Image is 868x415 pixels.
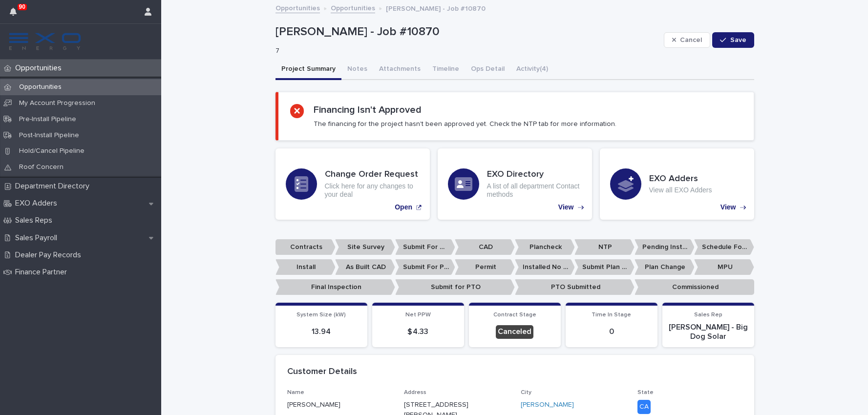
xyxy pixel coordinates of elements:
span: Address [404,390,426,395]
p: Hold/Cancel Pipeline [11,147,92,155]
p: Finance Partner [11,268,75,277]
p: Plancheck [515,239,575,255]
p: Sales Payroll [11,233,65,243]
span: State [637,390,654,395]
a: View [600,148,754,220]
span: Name [287,390,304,395]
p: CAD [455,239,515,255]
p: Schedule For Install [694,239,754,255]
p: View [558,203,574,211]
p: View all EXO Adders [649,186,712,194]
p: The financing for the project hasn't been approved yet. Check the NTP tab for more information. [314,120,616,128]
p: $ 4.33 [378,327,458,336]
p: Sales Reps [11,216,60,225]
a: View [438,148,592,220]
p: Permit [455,259,515,275]
span: Contract Stage [493,312,536,318]
p: Opportunities [11,63,69,73]
h2: Customer Details [287,367,357,377]
p: A list of all department Contact methods [487,182,582,199]
p: 0 [572,327,652,336]
span: System Size (kW) [296,312,346,318]
p: View [720,203,736,211]
p: Submit for PTO [395,279,515,295]
div: 90 [10,6,22,23]
p: As Built CAD [335,259,395,275]
h3: Change Order Request [325,169,420,180]
button: Attachments [373,60,426,80]
p: Submit For Permit [395,259,455,275]
p: [PERSON_NAME] - Big Dog Solar [668,323,748,341]
p: Department Directory [11,182,97,191]
p: [PERSON_NAME] [287,400,392,410]
div: CA [637,400,651,414]
span: Save [730,37,746,43]
p: Open [395,203,412,211]
a: Open [275,148,430,220]
p: 90 [19,3,25,10]
h3: EXO Directory [487,169,582,180]
a: [PERSON_NAME] [521,400,574,410]
p: Pre-Install Pipeline [11,115,84,124]
span: Net PPW [405,312,431,318]
p: Contracts [275,239,336,255]
p: MPU [694,259,754,275]
p: [PERSON_NAME] - Job #10870 [386,2,486,13]
p: Pending Install Task [635,239,695,255]
p: EXO Adders [11,199,65,208]
p: Opportunities [11,83,69,91]
p: [PERSON_NAME] - Job #10870 [275,25,660,39]
span: Sales Rep [694,312,722,318]
button: Activity (4) [510,60,554,80]
p: Submit Plan Change [574,259,635,275]
span: City [521,390,531,395]
p: Roof Concern [11,163,71,171]
p: Post-Install Pipeline [11,131,87,140]
p: My Account Progression [11,99,103,107]
span: Time In Stage [592,312,631,318]
p: NTP [574,239,635,255]
h2: Financing Isn't Approved [314,104,422,116]
button: Save [712,32,754,48]
p: Click here for any changes to your deal [325,182,420,199]
p: Dealer Pay Records [11,250,89,260]
p: 13.94 [281,327,361,336]
p: Install [275,259,336,275]
p: Commissioned [635,279,754,295]
p: PTO Submitted [515,279,635,295]
img: FKS5r6ZBThi8E5hshIGi [8,32,82,51]
span: Cancel [680,37,702,43]
a: Opportunities [331,2,375,13]
p: Installed No Permit [515,259,575,275]
button: Cancel [664,32,711,48]
button: Ops Detail [465,60,510,80]
p: Plan Change [635,259,695,275]
h3: EXO Adders [649,174,712,185]
div: Canceled [496,325,533,338]
p: 7 [275,47,656,55]
a: Opportunities [275,2,320,13]
p: Site Survey [335,239,395,255]
button: Notes [341,60,373,80]
button: Timeline [426,60,465,80]
p: Submit For CAD [395,239,455,255]
p: Final Inspection [275,279,395,295]
button: Project Summary [275,60,341,80]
